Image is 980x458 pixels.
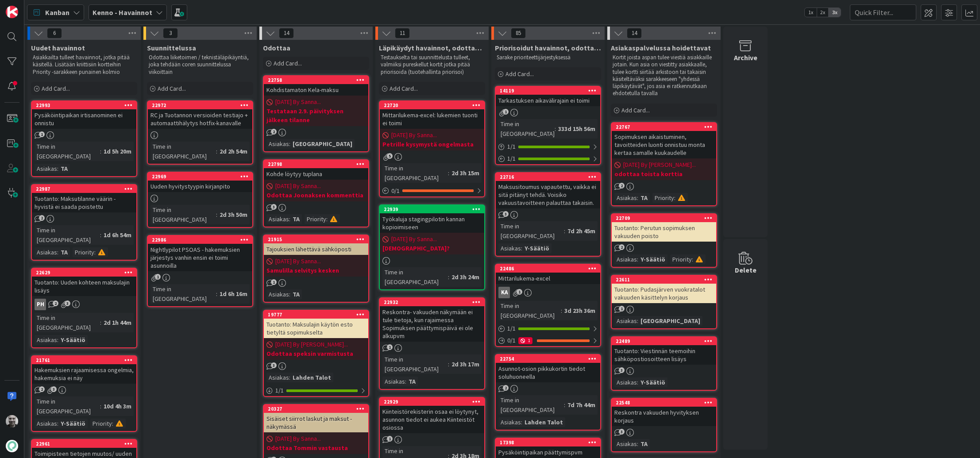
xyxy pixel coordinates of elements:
[621,106,650,114] span: Add Card...
[289,139,290,149] span: :
[498,417,521,427] div: Asiakas
[264,243,368,255] div: Tajouksien lähettävä sähköposti
[289,214,290,224] span: :
[612,337,716,365] div: 22489Tuotanto: Viestinnän teemoihin sähköpostiosoitteen lisäys
[32,109,136,129] div: Pysäköintipaikan irtisanominen ei onnistu
[382,267,448,287] div: Time in [GEOGRAPHIC_DATA]
[498,301,561,320] div: Time in [GEOGRAPHIC_DATA]
[264,311,368,319] div: 19777
[147,235,253,307] a: 22986Nightlypilot PSOAS - hakemuksien järjestys vanhin ensin ei toimi asunnoillaTime in [GEOGRAPH...
[289,289,290,299] span: :
[619,367,625,373] span: 3
[850,4,916,20] input: Quick Filter...
[614,254,637,264] div: Asiakas
[498,395,564,415] div: Time in [GEOGRAPHIC_DATA]
[496,355,600,382] div: 22754Asunnot-osion pikkukortin tiedot soluhuoneella
[100,146,101,156] span: :
[268,312,368,318] div: 19777
[274,59,302,67] span: Add Card...
[150,205,216,224] div: Time in [GEOGRAPHIC_DATA]
[36,102,136,108] div: 22993
[264,405,368,413] div: 20327
[216,146,217,156] span: :
[271,362,277,368] span: 3
[619,306,625,312] span: 1
[264,235,368,243] div: 21915
[637,316,638,326] span: :
[380,406,484,433] div: Kiinteistörekisterin osaa ei löytynyt, asunnon tiedot ei aukea Kiinteistöt osiossa
[449,272,482,282] div: 2d 3h 24m
[391,131,437,140] span: [DATE] By Sanna...
[382,140,482,149] b: Petrille kysymystä ongelmasta
[638,193,650,203] div: TA
[614,169,714,178] b: odottaa toista korttia
[638,316,702,326] div: [GEOGRAPHIC_DATA]
[612,123,716,158] div: 22767Sopimuksen aikaistuminen, tavoitteiden luonti onnistuu monta kertaa samalle kuukaudelle
[147,172,253,228] a: 22969Uuden hyvitystyypin kirjanpitoTime in [GEOGRAPHIC_DATA]:2d 3h 50m
[562,306,598,316] div: 3d 23h 36m
[32,269,136,277] div: 22629
[637,377,638,387] span: :
[148,109,252,129] div: RC ja Tuotannon versioiden testiajo + automaattihälytys hotfix-kanavalle
[101,230,134,240] div: 1d 6h 54m
[448,168,449,178] span: :
[380,398,484,433] div: 22929Kiinteistörekisterin osaa ei löytynyt, asunnon tiedot ei aukea Kiinteistöt osiossa
[380,185,484,196] div: 0/1
[36,441,136,447] div: 22961
[268,406,368,412] div: 20327
[500,174,600,180] div: 22716
[380,306,484,342] div: Reskontra- vakuuden näkymään ei tule tietoja, kun rajaimessa Sopimuksen päättymispäivä ei ole alk...
[564,400,565,410] span: :
[148,173,252,192] div: 22969Uuden hyvitystyypin kirjanpito
[264,319,368,338] div: Tuotanto: Maksulajin käytön esto tietyltä sopimukselta
[275,257,321,266] span: [DATE] By Sanna...
[217,289,250,299] div: 1d 6h 16m
[100,230,101,240] span: :
[612,123,716,131] div: 22767
[611,275,717,329] a: 22611Tuotanto: Pudasjärven vuokratalot vakuuden käsittelyn korjausAsiakas:[GEOGRAPHIC_DATA]
[45,7,69,18] span: Kanban
[496,335,600,346] div: 0/11
[612,276,716,284] div: 22611
[290,214,302,224] div: TA
[382,244,482,253] b: [DEMOGRAPHIC_DATA]?
[387,344,393,350] span: 1
[612,399,716,407] div: 22548
[73,247,94,257] div: Priority
[380,205,484,233] div: 22939Työkaluja stagingpilotin kannan kopioimiseen
[35,225,100,245] div: Time in [GEOGRAPHIC_DATA]
[521,243,522,253] span: :
[32,185,136,212] div: 22987Tuotanto: Maksutilanne väärin - hyvistä ei saada poistettu
[263,310,369,397] a: 19777Tuotanto: Maksulajin käytön esto tietyltä sopimukselta[DATE] By [PERSON_NAME]...Odottaa spek...
[148,181,252,192] div: Uuden hyvitystyypin kirjanpito
[564,226,565,236] span: :
[263,235,369,303] a: 21915Tajouksien lähettävä sähköposti[DATE] By Sanna...Samulilla selvitys keskenAsiakas:TA
[518,337,532,344] div: 1
[496,173,600,181] div: 22716
[266,266,366,275] b: Samulilla selvitys kesken
[616,338,716,344] div: 22489
[148,101,252,109] div: 22972
[496,181,600,208] div: Maksusitoumus vapautettu, vaikka ei sitä pitänyt tehdä. Voisiko vakuustavoitteen palauttaa takaisin.
[275,434,321,443] span: [DATE] By Sanna...
[507,324,516,333] span: 1 / 1
[58,247,70,257] div: TA
[496,173,600,208] div: 22716Maksusitoumus vapautettu, vaikka ei sitä pitänyt tehdä. Voisiko vakuustavoitteen palauttaa t...
[101,401,134,411] div: 10d 4h 3m
[496,87,600,95] div: 14119
[158,85,186,92] span: Add Card...
[503,211,509,217] span: 3
[32,193,136,212] div: Tuotanto: Maksutilanne väärin - hyvistä ei saada poistettu
[32,356,136,384] div: 21761Hakemuksien rajaamisessa ongelmia, hakemuksia ei näy
[266,139,289,149] div: Asiakas
[264,413,368,432] div: Sisäiset siirrot laskut ja maksut -näkymässä
[522,243,552,253] div: Y-Säätiö
[391,186,400,196] span: 0 / 1
[101,318,134,327] div: 2d 1h 44m
[611,398,717,452] a: 22548Reskontra vakuuden hyvityksen korjausAsiakas:TA
[496,287,600,298] div: KA
[264,76,368,84] div: 22758
[612,337,716,345] div: 22489
[275,340,348,349] span: [DATE] By [PERSON_NAME]...
[57,419,58,428] span: :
